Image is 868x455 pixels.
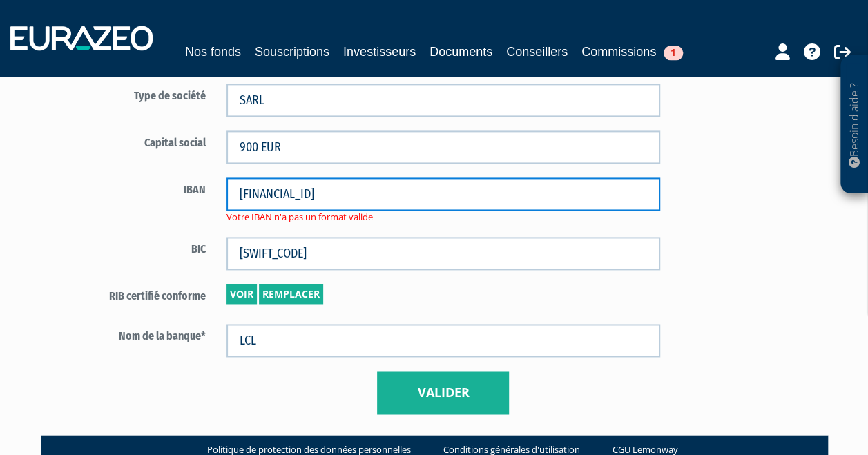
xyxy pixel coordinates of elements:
a: Nos fonds [185,42,241,61]
label: Type de société [65,84,216,104]
img: 1732889491-logotype_eurazeo_blanc_rvb.png [10,26,153,50]
a: Conseillers [506,42,568,61]
label: Nom de la banque* [65,324,216,345]
a: Documents [430,42,492,61]
label: IBAN [65,177,216,198]
span: 1 [664,46,683,60]
a: Commissions1 [581,42,683,61]
label: RIB certifié conforme [65,284,216,304]
a: Voir [226,284,257,304]
p: Besoin d'aide ? [847,63,862,187]
label: BIC [65,237,216,258]
span: Votre IBAN n'a pas un format valide [226,211,373,223]
a: Souscriptions [255,42,329,61]
label: Capital social [65,130,216,151]
a: Investisseurs [343,42,416,61]
button: Valider [377,371,509,414]
a: Remplacer [259,284,323,304]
